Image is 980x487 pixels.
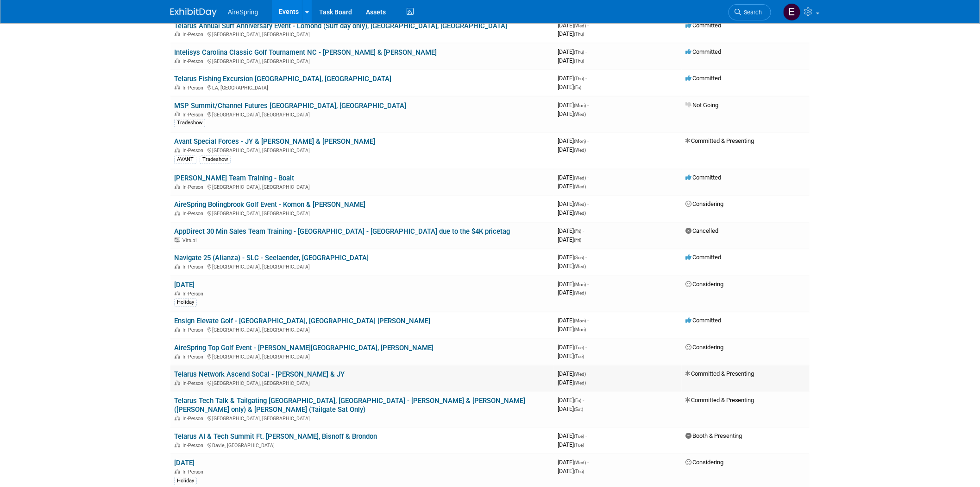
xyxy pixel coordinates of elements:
[558,263,586,270] span: [DATE]
[174,228,510,236] a: AppDirect 30 Min Sales Team Training - [GEOGRAPHIC_DATA] - [GEOGRAPHIC_DATA] due to the $4K pricetag
[587,317,589,324] span: -
[182,112,206,118] span: In-Person
[175,85,180,90] img: In-Person Event
[587,174,589,181] span: -
[685,48,721,55] span: Committed
[574,434,584,439] span: (Tue)
[174,210,550,217] div: [GEOGRAPHIC_DATA], [GEOGRAPHIC_DATA]
[174,397,525,414] a: Telarus Tech Talk & Tailgating [GEOGRAPHIC_DATA], [GEOGRAPHIC_DATA] - [PERSON_NAME] & [PERSON_NAM...
[558,379,586,386] span: [DATE]
[587,22,589,29] span: -
[558,344,587,351] span: [DATE]
[175,469,180,474] img: In-Person Event
[558,48,587,55] span: [DATE]
[174,254,369,263] a: Navigate 25 (Alianza) - SLC - Seelaender, [GEOGRAPHIC_DATA]
[174,147,550,154] div: [GEOGRAPHIC_DATA], [GEOGRAPHIC_DATA]
[574,327,586,333] span: (Mon)
[685,317,721,324] span: Committed
[574,23,586,28] span: (Wed)
[174,174,294,183] a: [PERSON_NAME] Team Training - Boalt
[174,119,205,128] div: Tradeshow
[585,254,587,261] span: -
[574,319,586,324] span: (Mon)
[587,138,589,145] span: -
[558,289,586,296] span: [DATE]
[558,326,586,333] span: [DATE]
[174,433,377,441] a: Telarus AI & Tech Summit Ft. [PERSON_NAME], Bisnoff & Brondon
[182,58,206,64] span: In-Person
[574,461,586,466] span: (Wed)
[174,477,197,486] div: Holiday
[175,185,180,189] img: In-Person Event
[574,202,586,207] span: (Wed)
[174,75,391,83] a: Telarus Fishing Excursion [GEOGRAPHIC_DATA], [GEOGRAPHIC_DATA]
[182,264,206,270] span: In-Person
[558,254,587,261] span: [DATE]
[174,183,550,191] div: [GEOGRAPHIC_DATA], [GEOGRAPHIC_DATA]
[574,398,581,404] span: (Fri)
[558,317,589,324] span: [DATE]
[685,281,723,288] span: Considering
[174,442,550,449] div: Davie, [GEOGRAPHIC_DATA]
[585,344,587,351] span: -
[182,85,206,91] span: In-Person
[174,83,550,91] div: LA, [GEOGRAPHIC_DATA]
[685,138,754,145] span: Committed & Presenting
[574,469,584,474] span: (Thu)
[174,110,550,118] div: [GEOGRAPHIC_DATA], [GEOGRAPHIC_DATA]
[574,103,586,108] span: (Mon)
[574,85,581,90] span: (Fri)
[558,237,581,243] span: [DATE]
[175,238,180,243] img: Virtual Event
[174,326,550,333] div: [GEOGRAPHIC_DATA], [GEOGRAPHIC_DATA]
[174,415,550,422] div: [GEOGRAPHIC_DATA], [GEOGRAPHIC_DATA]
[175,32,180,36] img: In-Person Event
[783,3,801,21] img: erica arjona
[583,228,584,235] span: -
[174,344,433,352] a: AireSpring Top Golf Event - [PERSON_NAME][GEOGRAPHIC_DATA], [PERSON_NAME]
[574,185,586,190] span: (Wed)
[174,299,197,307] div: Holiday
[685,201,723,208] span: Considering
[558,433,587,440] span: [DATE]
[174,379,550,387] div: [GEOGRAPHIC_DATA], [GEOGRAPHIC_DATA]
[574,50,584,55] span: (Thu)
[182,469,206,475] span: In-Person
[574,372,586,377] span: (Wed)
[558,174,589,181] span: [DATE]
[174,48,437,57] a: Intelisys Carolina Classic Golf Tournament NC - [PERSON_NAME] & [PERSON_NAME]
[558,406,583,413] span: [DATE]
[685,22,721,29] span: Committed
[182,443,206,449] span: In-Person
[558,183,586,190] span: [DATE]
[685,174,721,181] span: Committed
[587,371,589,378] span: -
[182,238,199,244] span: Virtual
[685,254,721,261] span: Committed
[585,48,587,55] span: -
[558,30,584,37] span: [DATE]
[175,112,180,116] img: In-Person Event
[685,228,718,235] span: Cancelled
[574,176,586,181] span: (Wed)
[174,57,550,64] div: [GEOGRAPHIC_DATA], [GEOGRAPHIC_DATA]
[182,148,206,154] span: In-Person
[174,263,550,270] div: [GEOGRAPHIC_DATA], [GEOGRAPHIC_DATA]
[574,407,583,412] span: (Sat)
[685,433,742,440] span: Booth & Presenting
[574,354,584,359] span: (Tue)
[175,327,180,332] img: In-Person Event
[170,8,217,17] img: ExhibitDay
[558,102,589,109] span: [DATE]
[587,102,589,109] span: -
[174,353,550,360] div: [GEOGRAPHIC_DATA], [GEOGRAPHIC_DATA]
[175,148,180,153] img: In-Person Event
[574,112,586,117] span: (Wed)
[574,291,586,296] span: (Wed)
[558,281,589,288] span: [DATE]
[558,442,584,449] span: [DATE]
[174,156,196,164] div: AVANT
[558,57,584,64] span: [DATE]
[175,443,180,448] img: In-Person Event
[685,397,754,404] span: Committed & Presenting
